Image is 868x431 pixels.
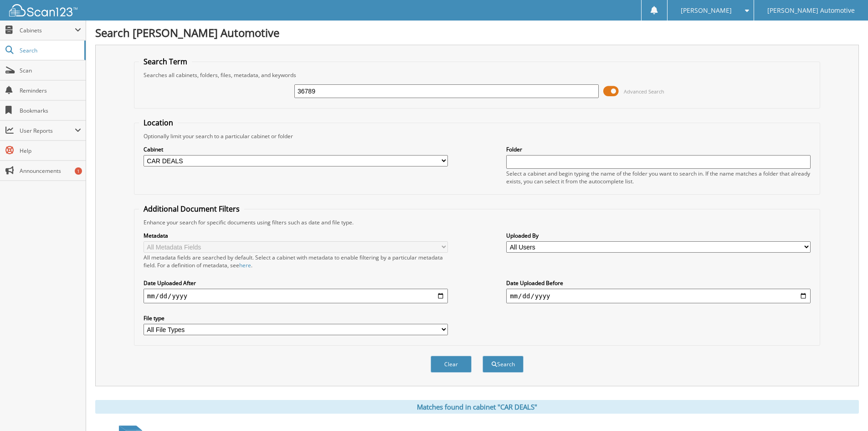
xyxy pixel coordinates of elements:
label: Cabinet [144,145,448,153]
span: Announcements [20,167,81,175]
legend: Location [139,118,178,128]
label: Uploaded By [506,232,811,239]
div: Optionally limit your search to a particular cabinet or folder [139,132,815,140]
label: Metadata [144,232,448,239]
span: User Reports [20,127,75,135]
h1: Search [PERSON_NAME] Automotive [95,25,859,40]
div: Searches all cabinets, folders, files, metadata, and keywords [139,71,815,79]
span: Scan [20,67,81,74]
span: [PERSON_NAME] [681,8,732,13]
span: Cabinets [20,26,75,34]
label: Date Uploaded After [144,279,448,287]
div: Enhance your search for specific documents using filters such as date and file type. [139,218,815,226]
a: here [239,261,251,269]
label: Date Uploaded Before [506,279,811,287]
div: Matches found in cabinet "CAR DEALS" [95,400,859,414]
div: All metadata fields are searched by default. Select a cabinet with metadata to enable filtering b... [144,254,448,269]
input: end [506,289,811,303]
span: Reminders [20,87,81,94]
button: Clear [431,356,472,373]
span: [PERSON_NAME] Automotive [767,8,855,13]
span: Help [20,147,81,155]
div: Select a cabinet and begin typing the name of the folder you want to search in. If the name match... [506,170,811,185]
span: Search [20,47,80,54]
label: File type [144,314,448,322]
legend: Additional Document Filters [139,204,244,214]
div: 1 [75,167,82,175]
legend: Search Term [139,57,192,67]
input: start [144,289,448,303]
span: Bookmarks [20,107,81,114]
span: Advanced Search [624,88,664,95]
button: Search [483,356,524,373]
img: scan123-logo-white.svg [9,4,77,16]
label: Folder [506,145,811,153]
